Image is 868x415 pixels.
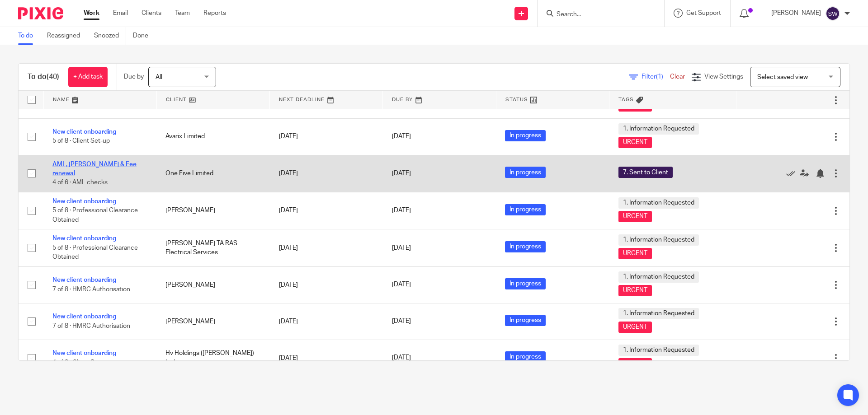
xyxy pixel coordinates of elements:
[392,282,411,288] span: [DATE]
[52,245,138,261] span: 5 of 8 · Professional Clearance Obtained
[175,9,190,18] a: Team
[505,315,546,326] span: In progress
[52,277,116,283] a: New client onboarding
[392,355,411,361] span: [DATE]
[156,229,269,266] td: [PERSON_NAME] TA RAS Electrical Services
[505,204,546,215] span: In progress
[203,9,226,18] a: Reports
[505,167,546,178] span: In progress
[771,9,821,18] p: [PERSON_NAME]
[84,9,99,18] a: Work
[270,266,383,303] td: [DATE]
[826,6,840,21] img: svg%3E
[618,137,652,148] span: URGENT
[618,358,652,369] span: URGENT
[68,67,108,87] a: + Add task
[670,74,685,80] a: Clear
[270,340,383,376] td: [DATE]
[156,340,269,376] td: Hv Holdings ([PERSON_NAME]) Ltd
[52,286,130,293] span: 7 of 8 · HMRC Authorisation
[618,248,652,259] span: URGENT
[618,285,652,296] span: URGENT
[94,27,126,45] a: Snoozed
[52,323,130,329] span: 7 of 8 · HMRC Authorisation
[757,74,808,80] span: Select saved view
[686,10,721,16] span: Get Support
[786,169,800,178] a: Mark as done
[52,161,137,177] a: AML, [PERSON_NAME] & Fee renewal
[392,245,411,251] span: [DATE]
[704,74,743,80] span: View Settings
[618,322,652,333] span: URGENT
[270,229,383,266] td: [DATE]
[270,192,383,229] td: [DATE]
[618,97,634,102] span: Tags
[52,179,108,186] span: 4 of 6 · AML checks
[270,155,383,192] td: [DATE]
[52,129,116,135] a: New client onboarding
[52,313,116,320] a: New client onboarding
[156,74,162,80] span: All
[52,350,116,356] a: New client onboarding
[52,235,116,242] a: New client onboarding
[133,27,155,45] a: Done
[618,308,699,319] span: 1. Information Requested
[156,266,269,303] td: [PERSON_NAME]
[556,11,637,19] input: Search
[156,118,269,155] td: Avarix Limited
[392,134,411,140] span: [DATE]
[270,303,383,340] td: [DATE]
[618,211,652,222] span: URGENT
[618,345,699,356] span: 1. Information Requested
[142,9,161,18] a: Clients
[505,278,546,289] span: In progress
[47,27,87,45] a: Reassigned
[392,207,411,214] span: [DATE]
[156,303,269,340] td: [PERSON_NAME]
[618,123,699,135] span: 1. Information Requested
[270,118,383,155] td: [DATE]
[52,207,138,223] span: 5 of 8 · Professional Clearance Obtained
[113,9,128,18] a: Email
[642,74,670,80] span: Filter
[618,271,699,283] span: 1. Information Requested
[156,155,269,192] td: One Five Limited
[618,234,699,246] span: 1. Information Requested
[392,318,411,325] span: [DATE]
[52,359,110,366] span: 4 of 8 · Client Set-up
[156,192,269,229] td: [PERSON_NAME]
[505,241,546,252] span: In progress
[124,72,144,81] p: Due by
[52,138,110,145] span: 5 of 8 · Client Set-up
[505,351,546,363] span: In progress
[18,27,40,45] a: To do
[505,130,546,141] span: In progress
[18,7,63,19] img: Pixie
[618,197,699,209] span: 1. Information Requested
[52,198,116,205] a: New client onboarding
[656,74,663,80] span: (1)
[618,167,673,178] span: 7. Sent to Client
[28,72,59,82] h1: To do
[392,170,411,177] span: [DATE]
[47,73,59,80] span: (40)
